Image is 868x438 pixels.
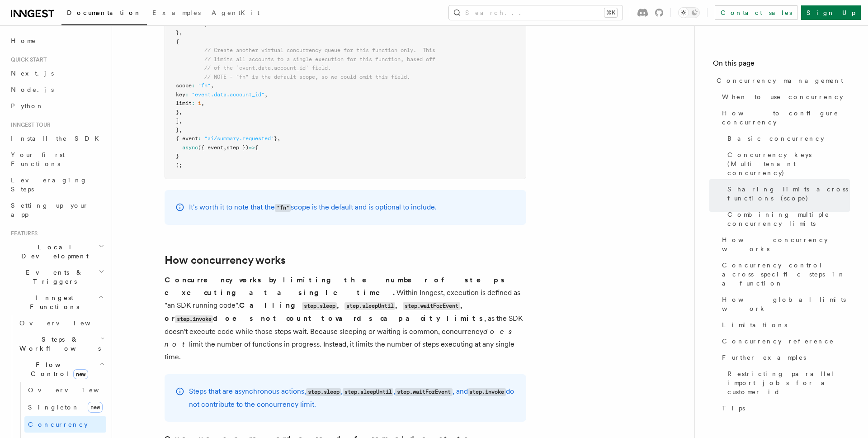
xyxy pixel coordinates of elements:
a: Concurrency [24,416,106,433]
span: Inngest Functions [7,293,98,311]
a: AgentKit [206,3,265,24]
a: Contact sales [715,5,797,20]
a: Tips [718,400,850,416]
a: Concurrency control across specific steps in a function [718,257,850,291]
span: , [179,127,182,133]
span: Concurrency reference [722,337,834,346]
span: "fn" [198,82,211,89]
span: Examples [152,9,201,16]
span: AgentKit [212,9,259,16]
a: How global limits work [718,291,850,317]
span: , [201,100,204,106]
span: Basic concurrency [727,134,824,143]
span: => [249,144,255,151]
span: When to use concurrency [722,92,843,101]
span: key [176,91,185,98]
p: Steps that are asynchronous actions, , , , and do not contribute to the concurrency limit. [189,385,515,411]
span: Documentation [67,9,142,16]
span: Install the SDK [11,135,104,142]
a: Leveraging Steps [7,172,106,197]
button: Search...⌘K [449,5,623,20]
span: Home [11,36,36,45]
span: : [192,21,195,27]
a: Overview [24,382,106,398]
a: Python [7,98,106,114]
code: step.sleep [306,388,341,396]
span: } [176,109,179,115]
a: Concurrency management [713,72,850,89]
button: Flow Controlnew [16,357,106,382]
span: 1 [198,100,201,106]
span: , [179,29,182,36]
a: Overview [16,315,106,331]
span: : [185,91,189,98]
a: Basic concurrency [724,130,850,147]
span: Limitations [722,320,787,329]
button: Local Development [7,239,106,264]
a: Your first Functions [7,147,106,172]
span: // limits all accounts to a single execution for this function, based off [204,56,435,62]
span: : [192,82,195,89]
span: Your first Functions [11,151,65,167]
button: Toggle dark mode [678,7,700,18]
span: // of the `event.data.account_id` field. [204,65,331,71]
span: ] [176,118,179,124]
span: { [176,38,179,45]
span: Overview [28,386,121,394]
a: Sign Up [801,5,861,20]
span: Features [7,230,38,237]
span: Leveraging Steps [11,176,87,193]
button: Steps & Workflows [16,331,106,357]
span: , [277,135,280,142]
span: How concurrency works [722,235,850,253]
code: "fn" [275,204,291,212]
code: step.sleepUntil [344,302,395,310]
a: How to configure concurrency [718,105,850,130]
span: Concurrency [28,421,88,428]
span: , [179,118,182,124]
a: Singletonnew [24,398,106,416]
span: Next.js [11,70,54,77]
span: // Create another virtual concurrency queue for this function only. This [204,47,435,53]
span: , [264,91,268,98]
span: } [176,29,179,36]
a: Documentation [61,3,147,25]
span: Concurrency control across specific steps in a function [722,261,850,288]
kbd: ⌘K [604,8,617,17]
span: Combining multiple concurrency limits [727,210,850,228]
a: Home [7,33,106,49]
span: { event [176,135,198,142]
span: "ai/summary.requested" [204,135,274,142]
span: Concurrency management [717,76,843,85]
span: , [223,144,226,151]
code: step.invoke [468,388,506,396]
span: async [182,144,198,151]
a: Restricting parallel import jobs for a customer id [724,366,850,400]
span: , [211,82,214,89]
a: Further examples [718,349,850,366]
strong: Concurrency works by limiting the number of steps executing at a single time. [165,276,506,297]
a: Combining multiple concurrency limits [724,206,850,232]
span: step }) [226,144,249,151]
span: ); [176,162,182,168]
button: Events & Triggers [7,264,106,290]
span: Tips [722,404,745,413]
span: Local Development [7,243,99,261]
h4: On this page [713,58,850,72]
code: step.waitForEvent [395,388,452,396]
span: } [274,135,277,142]
span: scope [176,82,192,89]
a: Setting up your app [7,197,106,223]
a: Next.js [7,65,106,81]
span: Node.js [11,86,54,93]
span: limit [176,100,192,106]
p: It's worth it to note that the scope is the default and is optional to include. [189,201,437,214]
span: limit [176,21,192,27]
p: Within Inngest, execution is defined as "an SDK running code". , as the SDK doesn't execute code ... [165,274,526,363]
a: Concurrency keys (Multi-tenant concurrency) [724,147,850,181]
button: Inngest Functions [7,290,106,315]
code: step.waitForEvent [403,302,460,310]
strong: Calling , , , or does not count towards capacity limits [165,301,484,323]
span: : [192,100,195,106]
span: new [88,402,103,413]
